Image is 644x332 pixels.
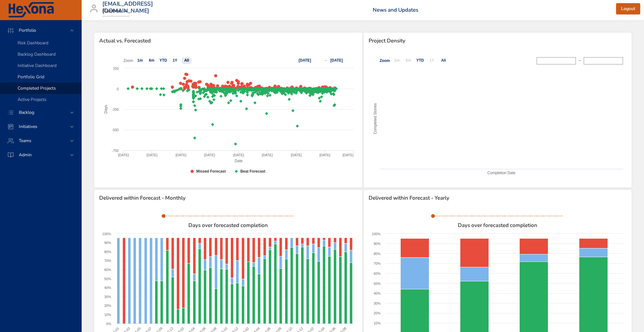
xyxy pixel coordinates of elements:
[104,277,111,281] text: 50%
[113,67,119,70] text: 250
[18,40,48,46] span: Risk Dashboard
[204,153,215,157] text: [DATE]
[621,5,635,13] span: Logout
[291,153,302,157] text: [DATE]
[578,58,582,63] text: →
[104,259,111,263] text: 70%
[373,252,380,256] text: 80%
[373,291,380,295] text: 40%
[373,103,377,135] text: Completed Stories
[112,108,119,111] text: -250
[112,128,119,132] text: -500
[104,304,111,307] text: 20%
[369,222,627,229] h6: Days over forecasted completion
[8,2,55,18] img: Hexona
[14,152,37,158] span: Admin
[137,58,143,63] text: 1m
[118,153,129,157] text: [DATE]
[262,153,273,157] text: [DATE]
[147,153,158,157] text: [DATE]
[14,138,36,144] span: Teams
[487,171,516,175] text: Completion Date
[373,6,418,14] a: News and Updates
[441,58,446,63] text: All
[104,286,111,290] text: 40%
[18,63,57,69] span: Initiative Dashboard
[173,58,177,63] text: 1Y
[176,153,187,157] text: [DATE]
[235,159,243,163] text: Date
[373,302,380,305] text: 30%
[406,58,411,63] text: 6m
[104,241,111,245] text: 90%
[106,322,111,326] text: 0%
[104,268,111,272] text: 60%
[123,58,133,63] text: Zoom
[371,232,380,236] text: 100%
[373,282,380,285] text: 50%
[616,3,640,15] button: Logout
[196,169,226,174] text: Missed Forecast
[373,272,380,275] text: 60%
[373,242,380,246] text: 90%
[394,58,399,63] text: 1m
[233,153,244,157] text: [DATE]
[18,74,44,80] span: Portfolio Grid
[324,58,327,63] text: →
[14,124,42,130] span: Initiatives
[380,58,390,63] text: Zoom
[160,58,167,63] text: YTD
[373,311,380,315] text: 20%
[299,58,311,63] text: [DATE]
[18,51,56,57] span: Backlog Dashboard
[104,250,111,254] text: 80%
[369,38,627,44] span: Project Density
[102,6,129,16] div: Raintree
[240,169,265,174] text: Beat Forecast
[330,58,343,63] text: [DATE]
[18,85,56,91] span: Completed Projects
[99,38,357,44] span: Actual vs. Forecasted
[149,58,154,63] text: 6m
[14,109,39,115] span: Backlog
[369,195,627,201] span: Delivered within Forecast - Yearly
[104,295,111,299] text: 30%
[373,321,380,325] text: 10%
[373,262,380,265] text: 70%
[319,153,330,157] text: [DATE]
[14,27,41,33] span: Portfolio
[99,222,357,229] h6: Days over forecasted completion
[429,58,434,63] text: 1Y
[104,105,108,113] text: Days
[112,149,119,152] text: -750
[99,195,357,201] span: Delivered within Forecast - Monthly
[104,313,111,317] text: 10%
[102,1,153,14] h3: [EMAIL_ADDRESS][DOMAIN_NAME]
[18,97,46,102] span: Active Projects
[184,58,189,63] text: All
[117,87,119,91] text: 0
[416,58,424,63] text: YTD
[102,232,111,236] text: 100%
[343,153,354,157] text: [DATE]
